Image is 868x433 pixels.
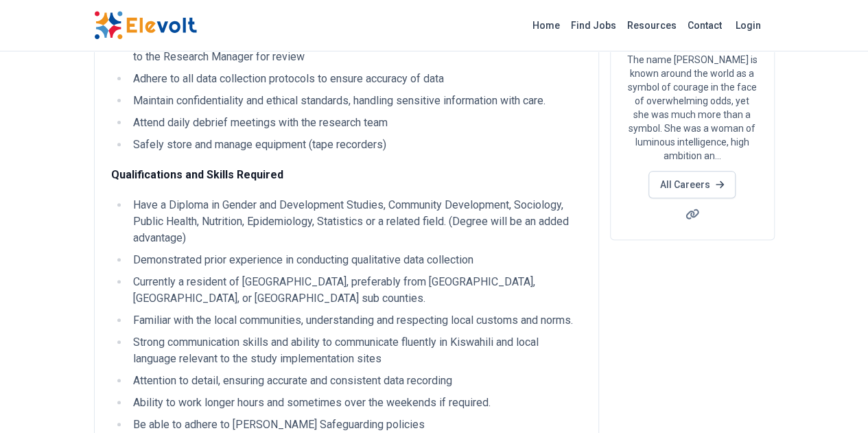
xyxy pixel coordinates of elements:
li: Ability to work longer hours and sometimes over the weekends if required. [129,395,582,411]
li: Strong communication skills and ability to communicate fluently in Kiswahili and local language r... [129,334,582,367]
a: Contact [682,14,727,36]
p: The name [PERSON_NAME] is known around the world as a symbol of courage in the face of overwhelmi... [627,53,758,163]
img: Elevolt [94,11,197,40]
li: Demonstrated prior experience in conducting qualitative data collection [129,252,582,268]
li: Attend daily debrief meetings with the research team [129,115,582,131]
li: Familiar with the local communities, understanding and respecting local customs and norms. [129,312,582,329]
strong: Qualifications and Skills Required [111,168,283,181]
li: Safely store and manage equipment (tape recorders) [129,137,582,153]
a: Home [527,14,565,36]
iframe: Chat Widget [799,367,868,433]
li: Adhere to all data collection protocols to ensure accuracy of data [129,71,582,87]
li: Be able to adhere to [PERSON_NAME] Safeguarding policies [129,417,582,433]
li: Have a Diploma in Gender and Development Studies, Community Development, Sociology, Public Health... [129,197,582,246]
a: Find Jobs [565,14,622,36]
a: Resources [622,14,682,36]
a: Login [727,12,769,39]
a: All Careers [648,171,736,198]
li: Attention to detail, ensuring accurate and consistent data recording [129,373,582,389]
li: Currently a resident of [GEOGRAPHIC_DATA], preferably from [GEOGRAPHIC_DATA], [GEOGRAPHIC_DATA], ... [129,274,582,307]
li: Maintain confidentiality and ethical standards, handling sensitive information with care. [129,93,582,109]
